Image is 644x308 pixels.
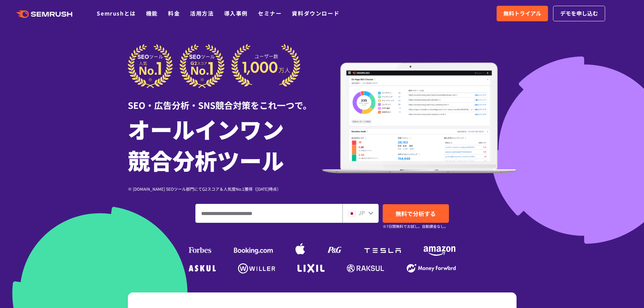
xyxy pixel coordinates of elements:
a: 活用方法 [190,9,214,17]
a: セミナー [258,9,282,17]
small: ※7日間無料でお試し。自動課金なし。 [383,223,448,230]
div: SEO・広告分析・SNS競合対策をこれ一つで。 [128,88,322,112]
span: JP [358,209,365,217]
a: Semrushとは [97,9,136,17]
div: ※ [DOMAIN_NAME] SEOツール部門にてG2スコア＆人気度No.1獲得（[DATE]時点） [128,186,322,192]
a: 無料トライアル [497,6,548,21]
span: デモを申し込む [560,9,598,18]
h1: オールインワン 競合分析ツール [128,113,322,175]
a: 機能 [146,9,158,17]
a: 資料ダウンロード [292,9,339,17]
a: 無料で分析する [383,204,449,223]
span: 無料トライアル [503,9,541,18]
input: ドメイン、キーワードまたはURLを入力してください [196,204,342,222]
a: デモを申し込む [553,6,605,21]
a: 料金 [168,9,180,17]
span: 無料で分析する [396,209,436,218]
a: 導入事例 [224,9,248,17]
